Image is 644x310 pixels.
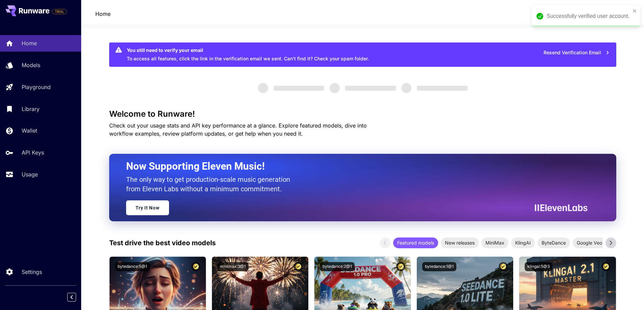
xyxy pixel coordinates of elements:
[72,291,81,303] div: Collapse sidebar
[441,237,479,248] div: New releases
[22,148,44,157] p: API Keys
[22,105,40,113] p: Library
[573,239,606,246] span: Google Veo
[52,9,67,14] span: TRIAL
[393,239,438,246] span: Featured models
[95,10,111,18] nav: breadcrumb
[95,10,111,18] a: Home
[22,61,40,69] p: Models
[547,12,630,20] div: Successfully verified user account.
[499,262,508,271] button: Certified Model – Vetted for best performance and includes a commercial license.
[540,46,614,60] button: Resend Verification Email
[538,239,570,246] span: ByteDance
[67,293,76,302] button: Collapse sidebar
[109,238,216,248] p: Test drive the best video models
[320,262,355,271] button: bytedance:2@1
[127,47,369,54] div: You still need to verify your email
[511,239,535,246] span: KlingAI
[109,109,616,119] h3: Welcome to Runware!
[127,45,369,65] div: To access all features, click the link in the verification email we sent. Can’t find it? Check yo...
[481,237,508,248] div: MiniMax
[294,262,303,271] button: Certified Model – Vetted for best performance and includes a commercial license.
[525,262,552,271] button: klingai:5@3
[22,39,37,47] p: Home
[22,126,37,135] p: Wallet
[441,239,479,246] span: New releases
[191,262,200,271] button: Certified Model – Vetted for best performance and includes a commercial license.
[22,268,42,276] p: Settings
[126,175,295,194] p: The only way to get production-scale music generation from Eleven Labs without a minimum commitment.
[126,160,582,173] h2: Now Supporting Eleven Music!
[422,262,456,271] button: bytedance:1@1
[22,170,38,178] p: Usage
[538,237,570,248] div: ByteDance
[633,8,637,13] button: close
[511,237,535,248] div: KlingAI
[573,237,606,248] div: Google Veo
[22,83,51,91] p: Playground
[396,262,405,271] button: Certified Model – Vetted for best performance and includes a commercial license.
[115,262,150,271] button: bytedance:5@1
[217,262,248,271] button: minimax:3@1
[601,262,611,271] button: Certified Model – Vetted for best performance and includes a commercial license.
[52,7,67,16] span: Add your payment card to enable full platform functionality.
[481,239,508,246] span: MiniMax
[126,200,169,215] a: Try It Now
[109,122,367,137] span: Check out your usage stats and API key performance at a glance. Explore featured models, dive int...
[393,237,438,248] div: Featured models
